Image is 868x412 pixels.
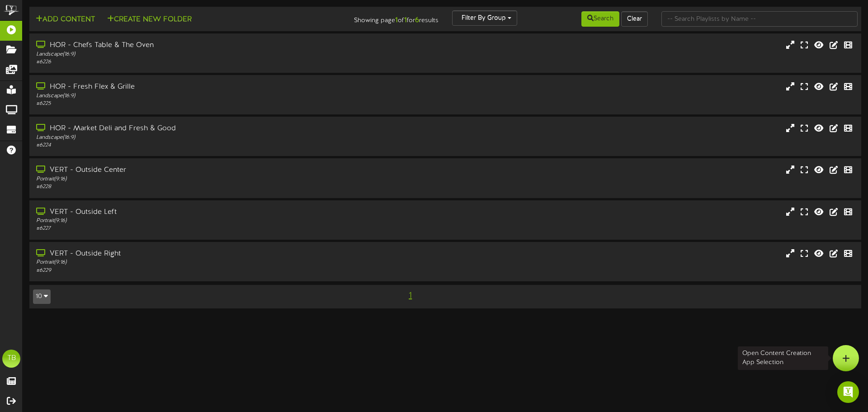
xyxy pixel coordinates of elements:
[36,175,369,183] div: Portrait ( 9:16 )
[36,249,369,259] div: VERT - Outside Right
[36,183,369,191] div: # 6228
[33,289,51,304] button: 10
[661,11,858,27] input: -- Search Playlists by Name --
[621,11,648,27] button: Clear
[104,14,194,25] button: Create New Folder
[406,291,414,301] span: 1
[36,207,369,218] div: VERT - Outside Left
[837,381,859,403] div: Open Intercom Messenger
[36,134,369,142] div: Landscape ( 16:9 )
[36,100,369,108] div: # 6225
[306,10,445,26] div: Showing page of for results
[415,16,419,24] strong: 6
[395,16,398,24] strong: 1
[36,165,369,175] div: VERT - Outside Center
[36,92,369,100] div: Landscape ( 16:9 )
[36,123,369,134] div: HOR - Market Deli and Fresh & Good
[36,58,369,66] div: # 6226
[36,225,369,232] div: # 6227
[581,11,619,27] button: Search
[36,142,369,149] div: # 6224
[2,350,20,368] div: TB
[36,267,369,275] div: # 6229
[36,259,369,266] div: Portrait ( 9:16 )
[404,16,407,24] strong: 1
[36,82,369,92] div: HOR - Fresh Flex & Grille
[452,10,517,26] button: Filter By Group
[36,51,369,58] div: Landscape ( 16:9 )
[36,40,369,51] div: HOR - Chefs Table & The Oven
[33,14,98,25] button: Add Content
[36,217,369,225] div: Portrait ( 9:16 )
